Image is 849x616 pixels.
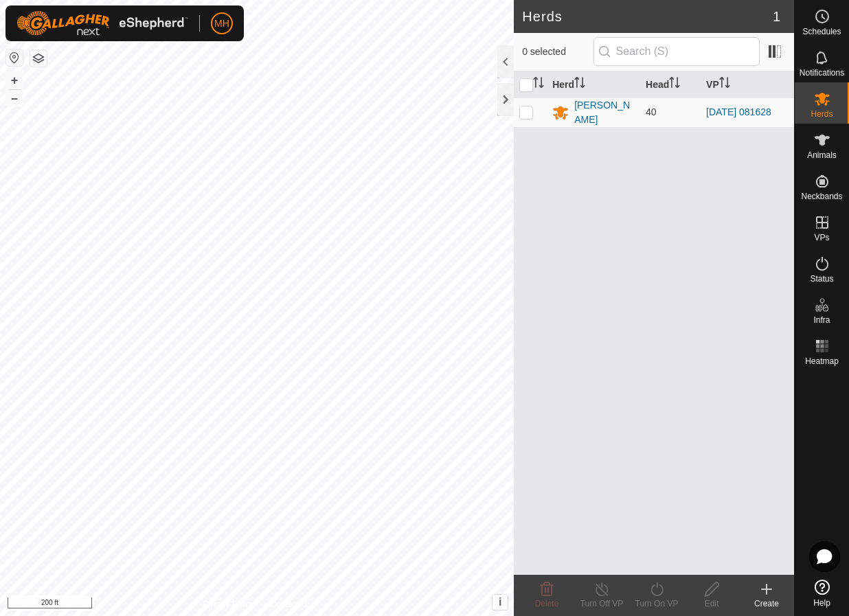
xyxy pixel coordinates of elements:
[629,597,684,610] div: Turn On VP
[646,106,657,117] span: 40
[739,597,794,610] div: Create
[684,597,739,610] div: Edit
[16,11,188,36] img: Gallagher Logo
[493,595,508,610] button: i
[801,192,842,201] span: Neckbands
[706,106,771,117] a: [DATE] 081628
[669,79,680,90] p-sorticon: Activate to sort
[593,37,760,66] input: Search (S)
[574,98,635,127] div: [PERSON_NAME]
[810,275,833,283] span: Status
[533,79,544,90] p-sorticon: Activate to sort
[499,596,501,608] span: i
[271,598,311,611] a: Contact Us
[814,233,829,242] span: VPs
[802,27,841,36] span: Schedules
[795,574,849,613] a: Help
[813,316,830,324] span: Infra
[6,90,23,106] button: –
[811,110,833,118] span: Herds
[214,16,229,31] span: MH
[574,597,629,610] div: Turn Off VP
[30,50,47,67] button: Map Layers
[535,599,559,608] span: Delete
[640,71,701,98] th: Head
[773,6,780,27] span: 1
[522,8,773,25] h2: Herds
[203,598,254,611] a: Privacy Policy
[547,71,640,98] th: Herd
[6,72,23,89] button: +
[807,151,837,159] span: Animals
[522,45,593,59] span: 0 selected
[6,49,23,66] button: Reset Map
[701,71,794,98] th: VP
[800,69,844,77] span: Notifications
[805,357,839,365] span: Heatmap
[719,79,730,90] p-sorticon: Activate to sort
[574,79,585,90] p-sorticon: Activate to sort
[813,599,830,607] span: Help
